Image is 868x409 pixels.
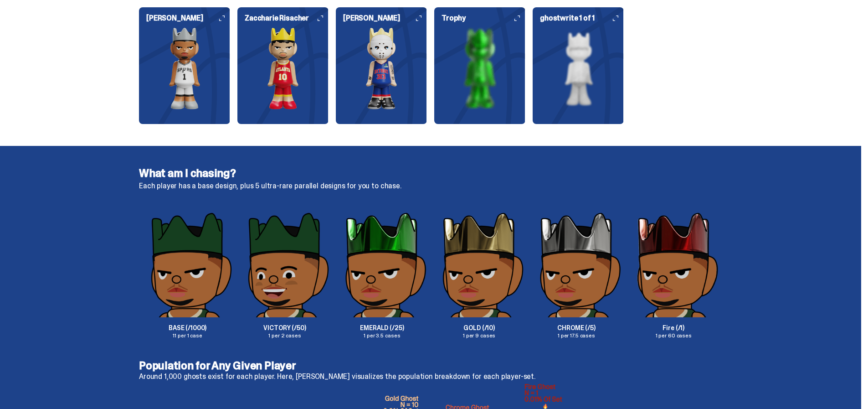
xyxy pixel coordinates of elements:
p: 1 per 2 cases [236,333,333,338]
img: Parallel%20Images-20.png [528,212,625,317]
h6: [PERSON_NAME] [146,15,230,22]
p: Around 1,000 ghosts exist for each player. Here, [PERSON_NAME] visualizes the population breakdow... [139,373,722,380]
p: EMERALD (/25) [334,325,431,331]
img: card image [434,27,525,109]
p: 11 per 1 case [139,333,236,338]
img: card image [336,27,427,109]
img: Parallel%20Images-17.png [236,212,333,317]
p: Each player has a base design, plus 5 ultra-rare parallel designs for you to chase. [139,182,722,190]
img: Parallel%20Images-16.png [139,212,236,317]
img: card image [533,27,624,109]
img: Parallel%20Images-21.png [625,212,722,317]
img: Parallel%20Images-19.png [431,212,528,317]
img: card image [237,27,329,109]
p: 1 per 9 cases [431,333,528,338]
h6: Trophy [442,15,525,22]
p: 1 per 3.5 cases [334,333,431,338]
p: 1 per 17.5 cases [528,333,625,338]
p: CHROME (/5) [528,325,625,331]
h6: ghostwrite 1 of 1 [540,15,624,22]
img: Parallel%20Images-18.png [334,212,430,317]
h4: What am I chasing? [139,168,722,179]
p: VICTORY (/50) [236,325,333,331]
h6: Zaccharie Risacher [245,15,329,22]
p: GOLD (/10) [431,325,528,331]
h6: [PERSON_NAME] [343,15,427,22]
p: Population for Any Given Player [139,360,722,371]
p: 1 per 60 cases [625,333,722,338]
img: card image [139,27,230,109]
p: Fire (/1) [625,325,722,331]
p: BASE (/1000) [139,325,236,331]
